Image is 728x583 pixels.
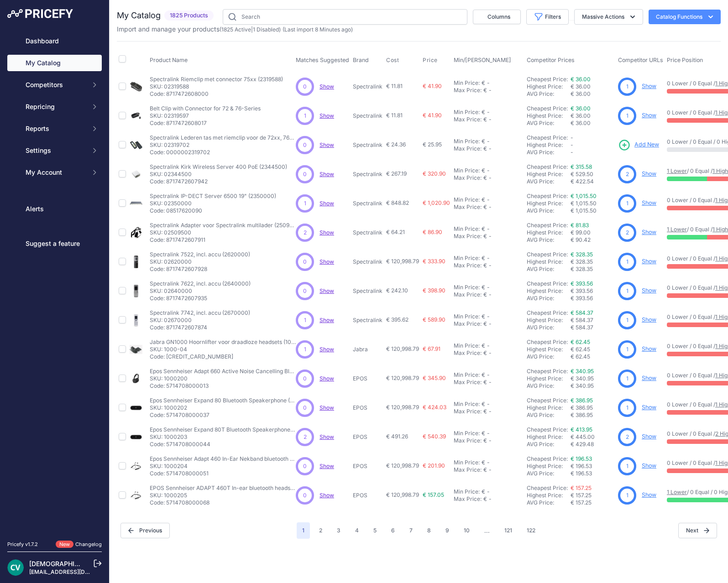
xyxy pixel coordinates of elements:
[485,167,490,174] div: -
[571,287,593,294] span: € 393.56
[454,284,480,291] div: Min Price:
[571,207,614,214] div: € 1,015.50
[319,141,334,148] span: Show
[571,105,591,112] a: € 36.00
[527,105,568,112] a: Cheapest Price:
[482,138,485,145] div: €
[319,346,334,353] a: Show
[485,225,490,233] div: -
[571,134,573,141] span: -
[571,455,592,462] a: € 196.53
[319,112,334,119] a: Show
[527,178,571,185] div: AVG Price:
[667,226,687,233] a: 1 Lower
[253,26,279,33] a: 1 Disabled
[527,397,568,404] a: Cheapest Price:
[319,200,334,207] span: Show
[440,522,455,539] button: Go to page 9
[485,79,490,87] div: -
[150,309,250,317] p: Spectralink 7742, incl. accu (2670000)
[423,57,438,64] span: Price
[527,112,571,120] div: Highest Price:
[527,295,571,302] div: AVG Price:
[571,120,614,127] div: € 36.00
[353,141,382,149] p: Spectralink
[220,26,281,33] span: ( | )
[527,258,571,265] div: Highest Price:
[423,83,442,89] span: € 41.90
[150,193,276,200] p: Spectralink IP-DECT Server 6500 19" (2350000)
[454,291,482,298] div: Max Price:
[454,116,482,123] div: Max Price:
[150,236,296,244] p: Code: 8717472607911
[319,404,334,411] a: Show
[454,87,482,94] div: Max Price:
[7,33,102,49] a: Dashboard
[527,120,571,127] div: AVG Price:
[454,79,480,87] div: Min Price:
[150,90,283,98] p: Code: 8717472608000
[634,141,659,149] span: Add New
[368,522,382,539] button: Go to page 5
[319,258,334,265] span: Show
[353,83,382,90] p: Spectralink
[150,265,250,273] p: Code: 8717472607928
[571,149,573,156] span: -
[642,345,656,352] a: Show
[571,112,591,119] span: € 36.00
[386,199,409,206] span: € 848.82
[454,225,480,233] div: Min Price:
[483,203,487,211] div: €
[642,287,656,294] a: Show
[527,222,568,229] a: Cheapest Price:
[571,295,614,302] div: € 393.56
[571,251,593,258] a: € 328.35
[642,83,656,89] a: Show
[667,57,703,63] span: Price Position
[485,284,490,291] div: -
[571,83,591,90] span: € 36.00
[454,174,482,182] div: Max Price:
[626,83,628,91] span: 1
[527,265,571,273] div: AVG Price:
[350,522,364,539] button: Go to page 4
[483,233,487,240] div: €
[454,57,511,63] span: Min/[PERSON_NAME]
[482,225,485,233] div: €
[319,229,334,236] a: Show
[386,287,408,294] span: € 242.10
[386,170,407,177] span: € 267.19
[319,463,334,469] a: Show
[667,489,687,495] a: 1 Lower
[314,522,328,539] button: Go to page 2
[642,112,656,119] a: Show
[386,112,403,119] span: € 11.81
[319,492,334,499] span: Show
[487,203,492,211] div: -
[571,280,593,287] a: € 393.56
[303,258,307,266] span: 0
[626,112,628,120] span: 1
[571,193,597,199] a: € 1,015.50
[527,368,568,375] a: Cheapest Price:
[303,287,307,295] span: 0
[485,255,490,262] div: -
[303,170,307,178] span: 0
[423,258,445,265] span: € 333.90
[487,233,492,240] div: -
[642,491,656,498] a: Show
[7,77,102,93] button: Competitors
[353,112,382,120] p: Spectralink
[117,25,353,34] p: Import and manage your products
[487,291,492,298] div: -
[527,455,568,462] a: Cheapest Price:
[527,171,571,178] div: Highest Price:
[303,141,307,149] span: 0
[353,229,382,236] p: Spectralink
[482,167,485,174] div: €
[386,83,403,89] span: € 11.81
